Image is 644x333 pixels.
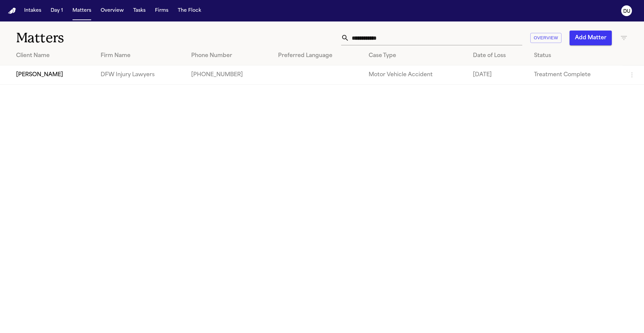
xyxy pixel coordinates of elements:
[570,31,612,45] button: Add Matter
[8,8,16,14] a: Home
[8,8,16,14] img: Finch Logo
[130,5,148,17] button: Tasks
[95,65,185,85] td: DFW Injury Lawyers
[363,65,468,85] td: Motor Vehicle Accident
[152,5,171,17] button: Firms
[16,30,194,46] h1: Matters
[101,52,180,60] div: Firm Name
[48,5,66,17] button: Day 1
[529,65,623,85] td: Treatment Complete
[16,52,90,60] div: Client Name
[191,52,267,60] div: Phone Number
[278,52,358,60] div: Preferred Language
[530,33,561,43] button: Overview
[369,52,462,60] div: Case Type
[473,52,523,60] div: Date of Loss
[98,5,126,17] button: Overview
[70,5,94,17] button: Matters
[175,5,204,17] button: The Flock
[186,65,273,85] td: [PHONE_NUMBER]
[468,65,528,85] td: [DATE]
[534,52,617,60] div: Status
[21,5,44,17] button: Intakes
